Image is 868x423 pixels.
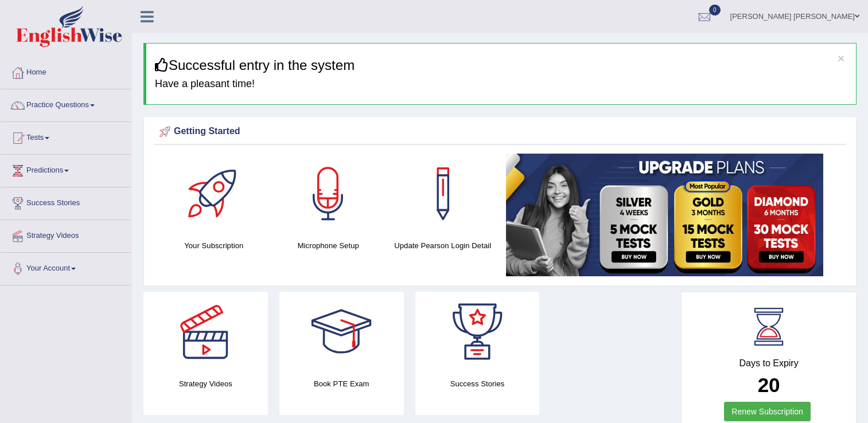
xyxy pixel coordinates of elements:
[155,79,847,90] h4: Have a pleasant time!
[279,378,404,390] h4: Book PTE Exam
[1,253,131,281] a: Your Account
[162,240,266,252] h4: Your Subscription
[1,220,131,249] a: Strategy Videos
[157,123,843,140] div: Getting Started
[415,378,540,390] h4: Success Stories
[277,240,380,252] h4: Microphone Setup
[391,240,495,252] h4: Update Pearson Login Detail
[155,58,847,73] h3: Successful entry in the system
[1,122,131,151] a: Tests
[506,154,823,276] img: small5.jpg
[838,52,844,64] button: ×
[724,402,811,421] a: Renew Subscription
[143,378,268,390] h4: Strategy Videos
[1,155,131,183] a: Predictions
[1,187,131,216] a: Success Stories
[1,89,131,118] a: Practice Questions
[758,374,780,396] b: 20
[1,57,131,85] a: Home
[694,358,843,369] h4: Days to Expiry
[709,5,721,15] span: 0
